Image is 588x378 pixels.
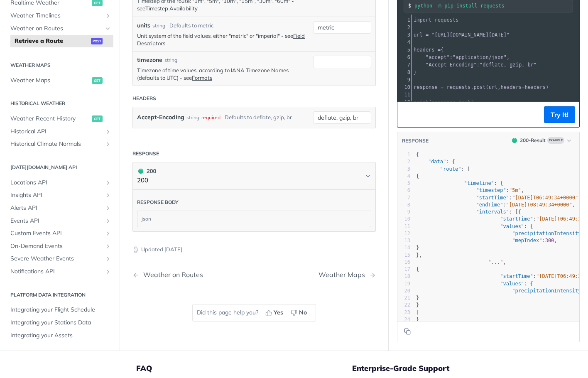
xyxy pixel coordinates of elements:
[6,253,113,265] a: Severe Weather EventsShow subpages for Severe Weather Events
[132,245,376,254] p: Updated [DATE]
[397,316,410,323] div: 24
[137,176,156,185] p: 200
[186,111,199,123] div: string
[397,295,410,302] div: 21
[397,61,412,69] div: 7
[416,201,575,207] span: : ,
[10,12,103,20] span: Weather Timelines
[416,152,419,157] span: {
[474,84,486,90] span: post
[10,35,113,47] a: Retrieve a Routepost
[416,245,419,250] span: }
[132,271,237,279] a: Previous Page: Weather on Routes
[500,273,533,279] span: "startTime"
[397,16,412,24] div: 1
[488,259,503,265] span: "..."
[6,22,113,34] a: Weather on RoutesHide subpages for Weather on Routes
[105,205,111,211] button: Show subpages for Alerts API
[105,128,111,135] button: Show subpages for Historical API
[137,56,162,64] label: timezone
[352,363,546,373] h5: Enterprise-Grade Support
[105,255,111,262] button: Show subpages for Severe Weather Events
[397,216,410,223] div: 10
[476,194,509,200] span: "startTime"
[105,12,111,19] button: Show subpages for Weather Timelines
[416,295,419,301] span: }
[397,165,410,172] div: 3
[416,166,470,172] span: : [
[464,180,494,186] span: "timeline"
[6,202,113,214] a: Alerts APIShow subpages for Alerts API
[139,271,203,279] div: Weather on Routes
[137,199,179,206] div: Response body
[137,167,371,185] button: 200 200200
[397,266,410,273] div: 17
[137,111,184,123] label: Accept-Encoding
[397,251,410,258] div: 15
[105,230,111,237] button: Show subpages for Custom Events API
[137,32,305,47] a: Field Descriptors
[397,180,410,187] div: 5
[416,194,581,200] span: : ,
[501,84,522,90] span: headers
[137,211,371,227] div: json
[500,216,533,222] span: "startTime"
[397,158,410,165] div: 2
[414,32,423,38] span: url
[6,291,113,298] h2: Platform DATA integration
[105,179,111,186] button: Show subpages for Locations API
[397,91,412,98] div: 11
[414,84,549,90] span: . ( , )
[512,138,517,143] span: 200
[512,238,542,243] span: "mepIndex"
[91,38,103,44] span: post
[10,268,103,276] span: Notifications API
[416,209,521,215] span: : [{
[6,265,113,278] a: Notifications APIShow subpages for Notifications API
[6,10,113,22] a: Weather TimelinesShow subpages for Weather Timelines
[476,201,503,207] span: "endTime"
[426,62,477,68] span: "Accept-Encoding"
[416,223,533,229] span: : {
[500,280,524,286] span: "values"
[397,194,410,201] div: 7
[6,176,113,189] a: Locations APIShow subpages for Locations API
[416,159,455,164] span: : {
[414,3,573,9] input: Request instructions
[397,39,412,46] div: 4
[506,201,572,207] span: "[DATE]T08:49:34+0000"
[138,169,143,174] span: 200
[397,31,412,39] div: 3
[489,84,498,90] span: url
[397,302,410,309] div: 22
[416,280,533,286] span: : {
[10,255,103,263] span: Severe Weather Events
[397,172,410,179] div: 4
[447,84,471,90] span: requests
[136,363,352,373] h5: FAQ
[397,54,412,61] div: 6
[397,280,410,287] div: 19
[6,227,113,240] a: Custom Events APIShow subpages for Custom Events API
[476,187,506,193] span: "timestep"
[6,163,113,171] h2: [DATE][DOMAIN_NAME] API
[414,69,416,75] span: }
[6,125,113,137] a: Historical APIShow subpages for Historical API
[414,62,537,68] span: :
[132,150,159,157] div: Response
[397,76,412,83] div: 9
[438,47,441,53] span: =
[10,229,103,238] span: Custom Events API
[414,99,429,105] span: print
[458,99,470,105] span: text
[10,242,103,250] span: On-Demand Events
[414,47,443,53] span: {
[397,151,410,158] div: 1
[397,83,412,91] div: 10
[416,173,419,179] span: {
[10,24,103,32] span: Weather on Routes
[137,167,156,176] div: 200
[10,140,103,148] span: Historical Climate Normals
[10,127,103,135] span: Historical API
[500,223,524,229] span: "values"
